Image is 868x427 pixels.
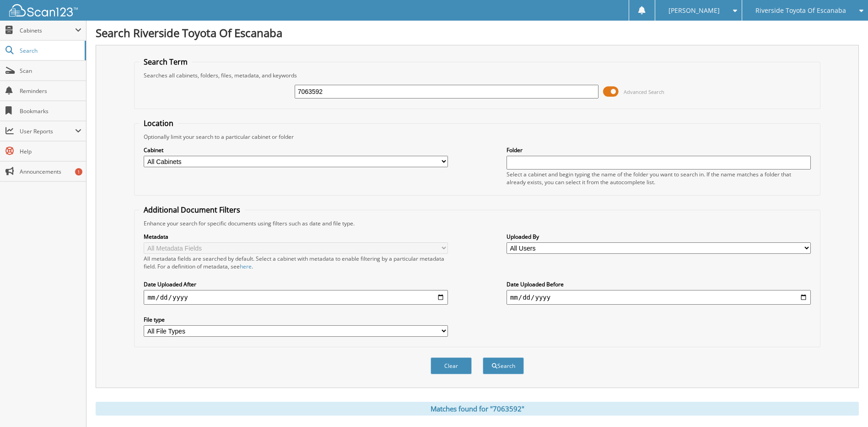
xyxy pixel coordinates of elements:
[139,118,178,128] legend: Location
[139,57,192,67] legend: Search Term
[144,280,448,288] label: Date Uploaded After
[139,71,815,79] div: Searches all cabinets, folders, files, metadata, and keywords
[20,87,81,95] span: Reminders
[144,316,448,323] label: File type
[20,27,75,34] span: Cabinets
[20,107,81,115] span: Bookmarks
[507,146,811,154] label: Folder
[240,263,252,270] a: here
[139,219,815,227] div: Enhance your search for specific documents using filters such as date and file type.
[20,67,81,75] span: Scan
[144,255,448,270] div: All metadata fields are searched by default. Select a cabinet with metadata to enable filtering b...
[431,357,472,374] button: Clear
[96,25,859,40] h1: Search Riverside Toyota Of Escanaba
[144,290,448,305] input: start
[139,205,245,215] legend: Additional Document Filters
[507,290,811,305] input: end
[75,168,82,175] div: 1
[20,168,81,175] span: Announcements
[139,133,815,141] div: Optionally limit your search to a particular cabinet or folder
[96,402,859,416] div: Matches found for "7063592"
[507,233,811,241] label: Uploaded By
[20,47,80,55] span: Search
[144,233,448,241] label: Metadata
[669,8,720,13] span: [PERSON_NAME]
[9,4,78,16] img: scan123-logo-white.svg
[507,170,811,186] div: Select a cabinet and begin typing the name of the folder you want to search in. If the name match...
[755,8,846,13] span: Riverside Toyota Of Escanaba
[624,88,664,95] span: Advanced Search
[507,280,811,288] label: Date Uploaded Before
[20,127,75,135] span: User Reports
[483,357,524,374] button: Search
[20,148,81,155] span: Help
[144,146,448,154] label: Cabinet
